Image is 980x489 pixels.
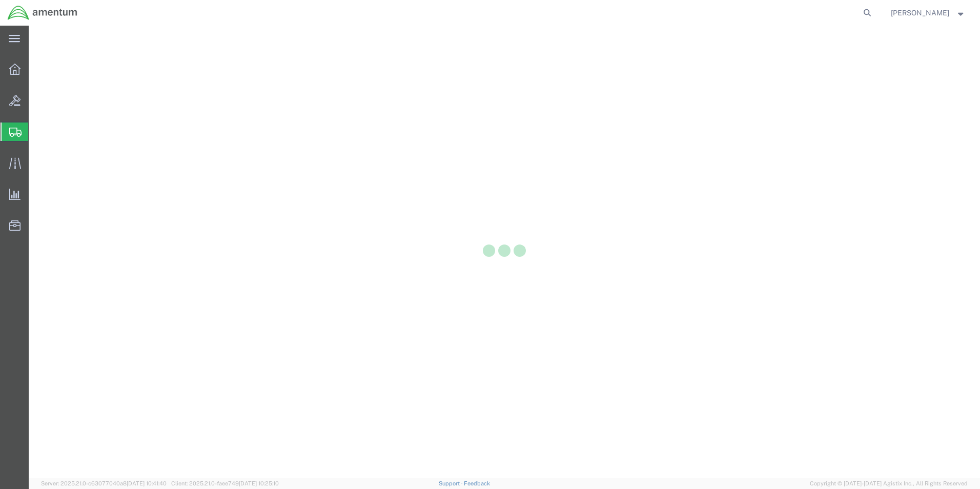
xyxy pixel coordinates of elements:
[171,480,279,486] span: Client: 2025.21.0-faee749
[7,5,78,21] img: logo
[890,7,966,19] button: [PERSON_NAME]
[439,480,464,486] a: Support
[891,7,949,18] span: Juan Trevino
[810,479,968,488] span: Copyright © [DATE]-[DATE] Agistix Inc., All Rights Reserved
[41,480,167,486] span: Server: 2025.21.0-c63077040a8
[127,480,167,486] span: [DATE] 10:41:40
[239,480,279,486] span: [DATE] 10:25:10
[464,480,490,486] a: Feedback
